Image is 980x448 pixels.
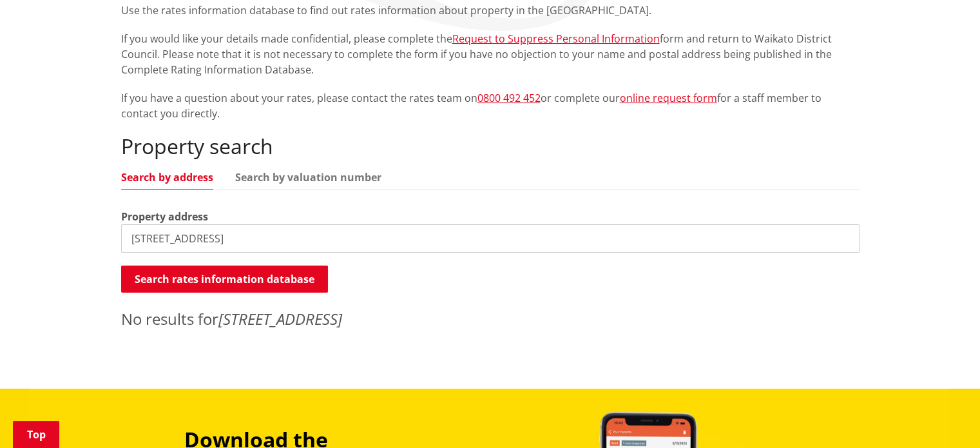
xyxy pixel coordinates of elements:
[218,308,342,329] em: [STREET_ADDRESS]
[121,307,860,331] p: No results for
[121,209,208,224] label: Property address
[620,91,717,105] a: online request form
[13,421,59,448] a: Top
[121,134,860,159] h2: Property search
[452,32,660,46] a: Request to Suppress Personal Information
[121,172,213,182] a: Search by address
[121,31,860,77] p: If you would like your details made confidential, please complete the form and return to Waikato ...
[121,266,328,293] button: Search rates information database
[121,224,860,253] input: e.g. Duke Street NGARUAWAHIA
[235,172,381,182] a: Search by valuation number
[921,394,967,440] iframe: Messenger Launcher
[477,91,541,105] a: 0800 492 452
[121,3,860,18] p: Use the rates information database to find out rates information about property in the [GEOGRAPHI...
[121,90,860,121] p: If you have a question about your rates, please contact the rates team on or complete our for a s...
